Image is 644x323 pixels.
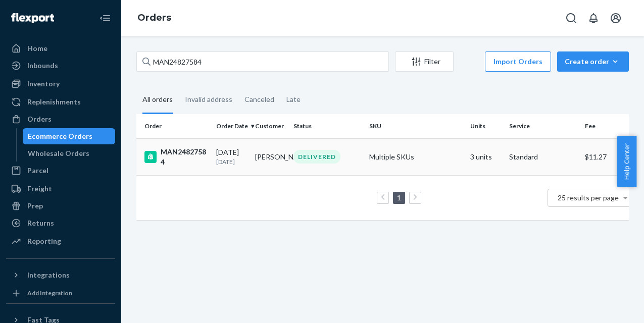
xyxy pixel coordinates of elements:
th: Status [289,114,365,138]
input: Search orders [136,51,389,72]
p: Standard [509,152,577,162]
td: [PERSON_NAME] [251,138,290,175]
div: All orders [142,86,173,114]
button: Open account menu [606,8,626,28]
a: Replenishments [6,94,115,110]
p: [DATE] [216,157,247,166]
div: Inbounds [27,61,58,71]
button: Help Center [617,136,636,187]
button: Close Navigation [95,8,115,28]
a: Orders [137,12,171,23]
div: Home [27,43,47,53]
a: Add Integration [6,287,115,299]
a: Ecommerce Orders [23,128,116,144]
div: Add Integration [27,289,72,297]
div: Create order [565,57,621,67]
div: Reporting [27,236,61,246]
button: Open notifications [583,8,604,28]
th: Order [136,114,212,138]
button: Filter [395,51,454,72]
div: Orders [27,114,52,124]
div: Inventory [27,79,60,89]
div: [DATE] [216,147,247,166]
div: Customer [255,122,286,130]
div: Freight [27,184,52,194]
th: Units [466,114,505,138]
a: Freight [6,181,115,197]
div: Canceled [244,86,274,113]
th: Fee [581,114,641,138]
div: Late [286,86,301,113]
div: Returns [27,218,54,228]
div: Ecommerce Orders [28,131,92,141]
a: Parcel [6,163,115,179]
div: Wholesale Orders [28,148,89,158]
div: MAN24827584 [144,147,208,167]
div: Parcel [27,166,48,176]
a: Home [6,40,115,57]
a: Inbounds [6,58,115,74]
td: 3 units [466,138,505,175]
th: Service [505,114,581,138]
a: Inventory [6,76,115,92]
div: Replenishments [27,97,81,107]
div: DELIVERED [293,150,340,164]
a: Orders [6,111,115,127]
div: Invalid address [185,86,232,113]
div: Integrations [27,270,70,280]
div: Prep [27,201,43,211]
a: Returns [6,215,115,231]
img: Flexport logo [11,13,54,23]
td: Multiple SKUs [365,138,466,175]
th: Order Date [212,114,251,138]
td: $11.27 [581,138,641,175]
button: Create order [557,51,629,72]
a: Wholesale Orders [23,145,116,161]
button: Import Orders [485,51,551,72]
ol: breadcrumbs [129,4,179,33]
a: Page 1 is your current page [395,193,403,202]
span: 25 results per page [558,193,619,202]
button: Integrations [6,267,115,283]
a: Prep [6,198,115,214]
div: Filter [395,57,453,67]
button: Open Search Box [561,8,581,28]
th: SKU [365,114,466,138]
a: Reporting [6,233,115,249]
